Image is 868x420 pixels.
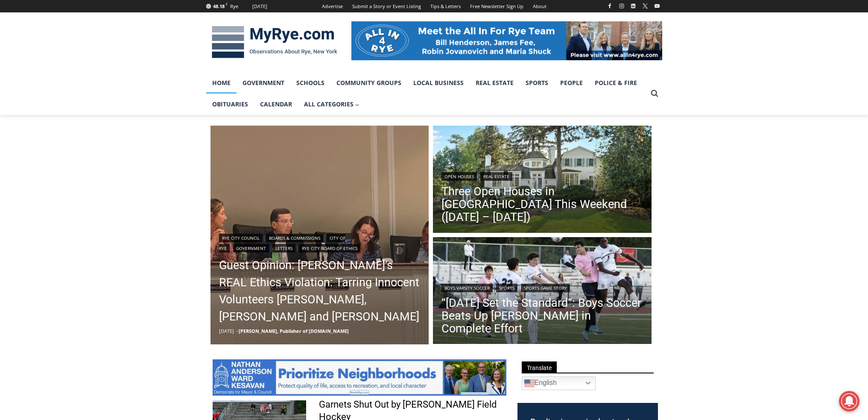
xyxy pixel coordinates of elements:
[617,1,627,11] a: Instagram
[407,72,470,94] a: Local Business
[441,284,493,292] a: Boys Varsity Soccer
[522,376,596,390] a: English
[441,172,477,181] a: Open Houses
[433,237,652,347] img: (PHOTO: Rye Boys Soccer's Eddie Kehoe (#9 pink) goes up for a header against Pelham on October 8,...
[226,2,228,6] span: F
[304,100,359,109] span: All Categories
[521,284,570,292] a: Sports Game Story
[351,21,662,60] img: All in for Rye
[254,94,298,115] a: Calendar
[433,126,652,235] a: Read More Three Open Houses in Rye This Weekend (October 11 – 12)
[219,234,263,242] a: Rye City Council
[522,361,557,373] span: Translate
[554,72,589,94] a: People
[441,282,643,292] div: | |
[441,185,643,223] a: Three Open Houses in [GEOGRAPHIC_DATA] This Weekend ([DATE] – [DATE])
[219,232,421,253] div: | | | | |
[433,237,652,347] a: Read More “Today Set the Standard”: Boys Soccer Beats Up Pelham in Complete Effort
[219,328,234,334] time: [DATE]
[433,126,652,235] img: 162 Kirby Lane, Rye
[210,126,429,344] a: Read More Guest Opinion: Rye’s REAL Ethics Violation: Tarring Innocent Volunteers Carolina Johnso...
[233,244,269,253] a: Government
[266,234,323,242] a: Boards & Commissions
[330,72,407,94] a: Community Groups
[496,284,517,292] a: Sports
[239,328,349,334] a: [PERSON_NAME], Publisher of [DOMAIN_NAME]
[219,257,421,325] a: Guest Opinion: [PERSON_NAME]’s REAL Ethics Violation: Tarring Innocent Volunteers [PERSON_NAME], ...
[236,328,239,334] span: –
[480,172,512,181] a: Real Estate
[520,72,554,94] a: Sports
[441,170,643,181] div: |
[589,72,643,94] a: Police & Fire
[252,3,267,10] div: [DATE]
[206,20,343,65] img: MyRye.com
[628,1,638,11] a: Linkedin
[206,94,254,115] a: Obituaries
[230,3,238,10] div: Rye
[206,72,647,115] nav: Primary Navigation
[299,244,360,253] a: Rye City Board of Ethics
[470,72,520,94] a: Real Estate
[524,378,535,388] img: en
[290,72,330,94] a: Schools
[640,1,650,11] a: X
[605,1,615,11] a: Facebook
[237,72,290,94] a: Government
[272,244,295,253] a: Letters
[213,3,225,9] span: 48.18
[210,126,429,344] img: (PHOTO: The "Gang of Four" Councilwoman Carolina Johnson, Mayor Josh Cohn, Councilwoman Julie Sou...
[441,297,643,335] a: “[DATE] Set the Standard”: Boys Soccer Beats Up [PERSON_NAME] in Complete Effort
[206,72,237,94] a: Home
[647,86,662,101] button: View Search Form
[298,94,365,115] a: All Categories
[652,1,662,11] a: YouTube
